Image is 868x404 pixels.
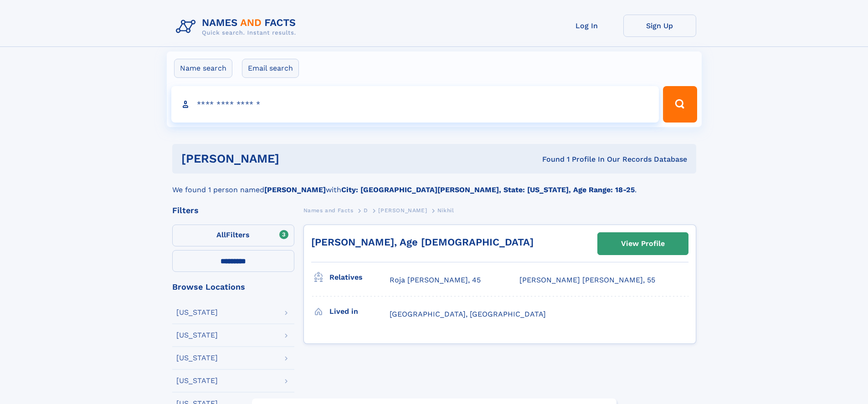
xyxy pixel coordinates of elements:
div: [US_STATE] [176,332,218,339]
b: [PERSON_NAME] [264,185,326,194]
h3: Relatives [329,270,390,285]
a: [PERSON_NAME] [378,205,427,216]
span: Nikhil [437,207,454,214]
input: search input [171,86,659,123]
span: [PERSON_NAME] [378,207,427,214]
div: Browse Locations [172,283,294,291]
div: [US_STATE] [176,309,218,316]
a: D [364,205,368,216]
div: Found 1 Profile In Our Records Database [411,154,687,164]
div: We found 1 person named with . [172,174,696,195]
a: Names and Facts [303,205,354,216]
a: Sign Up [623,15,696,37]
div: View Profile [621,233,665,254]
label: Filters [172,225,294,246]
h3: Lived in [329,304,390,319]
a: [PERSON_NAME], Age [DEMOGRAPHIC_DATA] [311,236,534,248]
span: D [364,207,368,214]
a: [PERSON_NAME] [PERSON_NAME], 55 [519,275,655,285]
a: View Profile [598,233,688,255]
button: Search Button [663,86,697,123]
div: [US_STATE] [176,354,218,362]
label: Name search [174,59,232,78]
a: Log In [550,15,623,37]
div: Filters [172,206,294,215]
img: Logo Names and Facts [172,15,303,39]
span: All [216,230,226,239]
span: [GEOGRAPHIC_DATA], [GEOGRAPHIC_DATA] [390,310,546,318]
a: Roja [PERSON_NAME], 45 [390,275,481,285]
div: [US_STATE] [176,377,218,384]
label: Email search [242,59,299,78]
h1: [PERSON_NAME] [181,153,411,164]
b: City: [GEOGRAPHIC_DATA][PERSON_NAME], State: [US_STATE], Age Range: 18-25 [341,185,635,194]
